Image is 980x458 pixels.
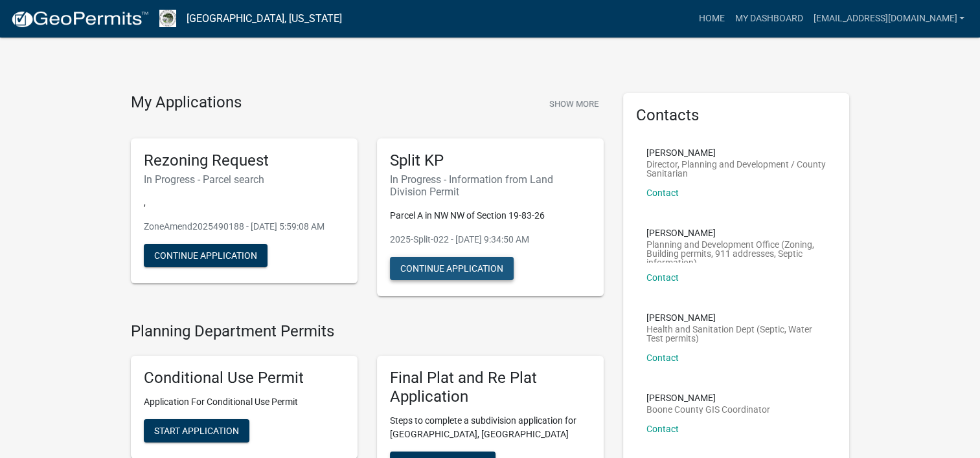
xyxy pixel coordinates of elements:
[646,393,770,402] p: [PERSON_NAME]
[144,395,345,409] p: Application For Conditional Use Permit
[646,405,770,414] p: Boone County GIS Coordinator
[636,106,837,125] h5: Contacts
[646,313,826,322] p: [PERSON_NAME]
[131,322,604,341] h4: Planning Department Permits
[693,6,729,31] a: Home
[808,6,970,31] a: [EMAIL_ADDRESS][DOMAIN_NAME]
[144,244,268,267] button: Continue Application
[729,6,808,31] a: My Dashboard
[159,10,176,27] img: Boone County, Iowa
[646,148,826,157] p: [PERSON_NAME]
[646,160,826,178] p: Director, Planning and Development / County Sanitarian
[390,151,591,170] h5: Split KP
[390,369,591,406] h5: Final Plat and Re Plat Application
[390,414,591,441] p: Steps to complete a subdivision application for [GEOGRAPHIC_DATA], [GEOGRAPHIC_DATA]
[646,272,679,283] a: Contact
[144,196,345,210] p: ,
[390,233,591,246] p: 2025-Split-022 - [DATE] 9:34:50 AM
[646,228,826,237] p: [PERSON_NAME]
[646,424,679,434] a: Contact
[544,93,604,114] button: Show More
[144,369,345,387] h5: Conditional Use Permit
[131,93,242,113] h4: My Applications
[646,353,679,363] a: Contact
[646,325,826,343] p: Health and Sanitation Dept (Septic, Water Test permits)
[646,240,826,263] p: Planning and Development Office (Zoning, Building permits, 911 addresses, Septic information)
[390,209,591,223] p: Parcel A in NW NW of Section 19-83-26
[646,188,679,198] a: Contact
[144,419,249,442] button: Start Application
[144,220,345,234] p: ZoneAmend2025490188 - [DATE] 5:59:08 AM
[390,257,514,280] button: Continue Application
[187,8,342,30] a: [GEOGRAPHIC_DATA], [US_STATE]
[390,173,591,198] h6: In Progress - Information from Land Division Permit
[144,173,345,186] h6: In Progress - Parcel search
[144,151,345,170] h5: Rezoning Request
[154,426,239,436] span: Start Application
